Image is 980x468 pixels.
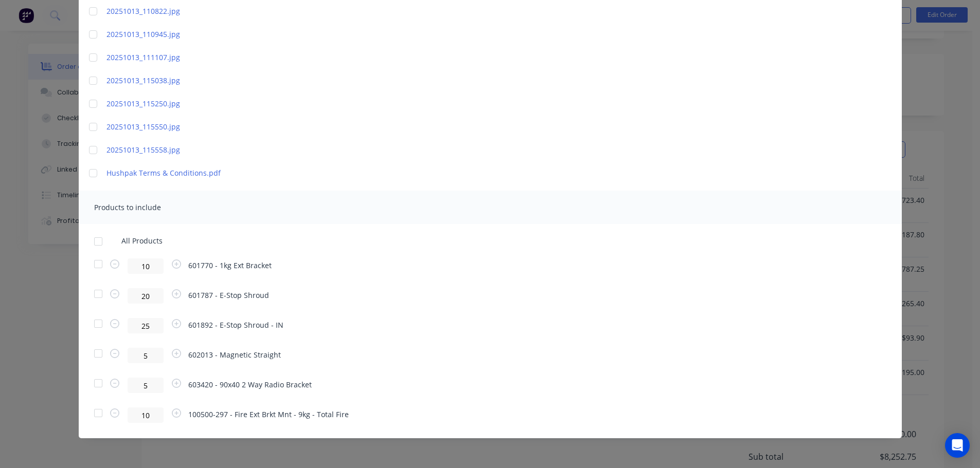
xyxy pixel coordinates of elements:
a: 20251013_111107.jpg [106,52,287,63]
a: 20251013_115038.jpg [106,75,287,86]
span: 603420 - 90x40 2 Way Radio Bracket [188,379,312,390]
div: Open Intercom Messenger [945,433,970,458]
span: Products to include [94,202,161,212]
span: 601892 - E-Stop Shroud - IN [188,320,283,330]
span: 601770 - 1kg Ext Bracket [188,260,272,271]
a: 20251013_110945.jpg [106,29,287,40]
a: 20251013_115250.jpg [106,98,287,109]
span: 602013 - Magnetic Straight [188,349,281,360]
span: 601787 - E-Stop Shroud [188,290,269,301]
a: 20251013_115550.jpg [106,121,287,132]
a: 20251013_115558.jpg [106,144,287,155]
span: 100500-297 - Fire Ext Brkt Mnt - 9kg - Total Fire [188,409,349,420]
span: All Products [121,235,169,246]
a: 20251013_110822.jpg [106,6,287,16]
a: Hushpak Terms & Conditions.pdf [106,167,287,178]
